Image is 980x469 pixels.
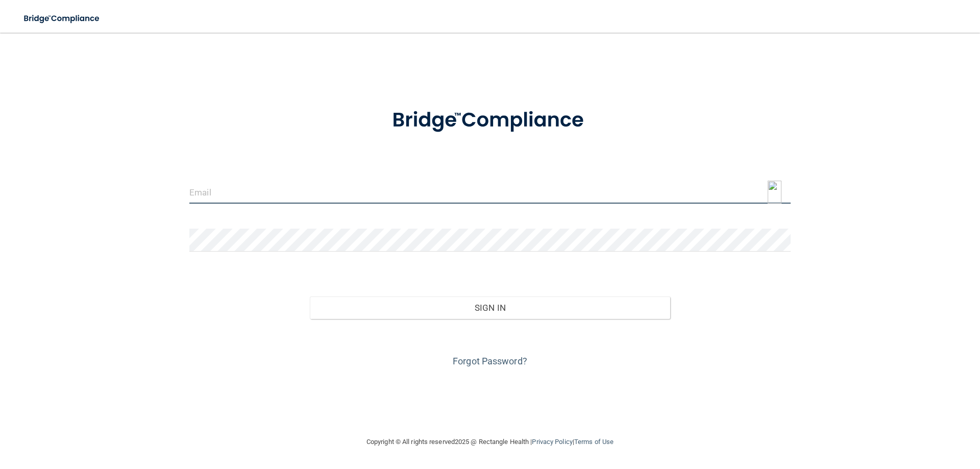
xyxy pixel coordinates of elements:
[768,181,781,204] img: icon_180.svg
[15,8,109,29] img: bridge_compliance_login_screen.278c3ca4.svg
[304,426,676,458] div: Copyright © All rights reserved 2025 @ Rectangle Health | |
[310,297,671,319] button: Sign In
[532,438,572,446] a: Privacy Policy
[189,181,791,204] input: Email
[453,356,527,366] a: Forgot Password?
[574,438,614,446] a: Terms of Use
[371,94,609,147] img: bridge_compliance_login_screen.278c3ca4.svg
